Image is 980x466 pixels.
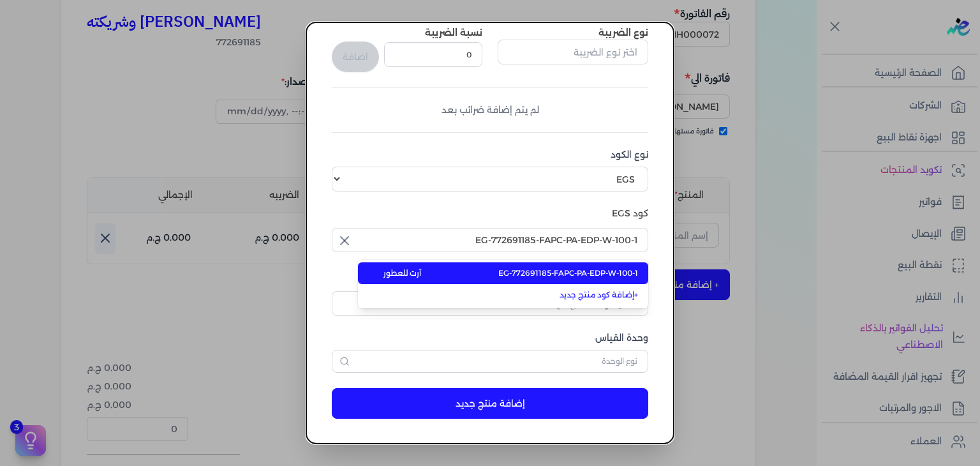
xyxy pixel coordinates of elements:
[498,40,648,64] input: اختر نوع الضريبة
[332,350,648,373] input: نوع الوحدة
[332,207,648,220] label: كود EGS
[332,388,648,419] button: إضافة منتج جديد
[332,228,648,257] button: كود EGS
[498,40,648,69] button: اختر نوع الضريبة
[425,27,482,38] label: نسبة الضريبة
[634,290,638,299] span: +
[598,27,648,38] label: نوع الضريبة
[332,273,648,286] label: سيريال المنتج
[383,289,638,301] a: إضافة كود منتج جديد
[384,42,482,66] input: نسبة الضريبة
[332,331,648,345] label: وحدة القياس
[332,103,648,117] div: لم يتم إضافة ضرائب بعد
[332,148,648,162] label: نوع الكود
[383,267,421,279] span: آرت للعطور
[332,291,648,315] input: ادخل كود المنتج لديك
[332,228,648,252] input: كود EGS
[498,267,638,279] span: EG-772691185-FAPC-PA-EDP-W-100-1
[358,260,648,308] ul: كود EGS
